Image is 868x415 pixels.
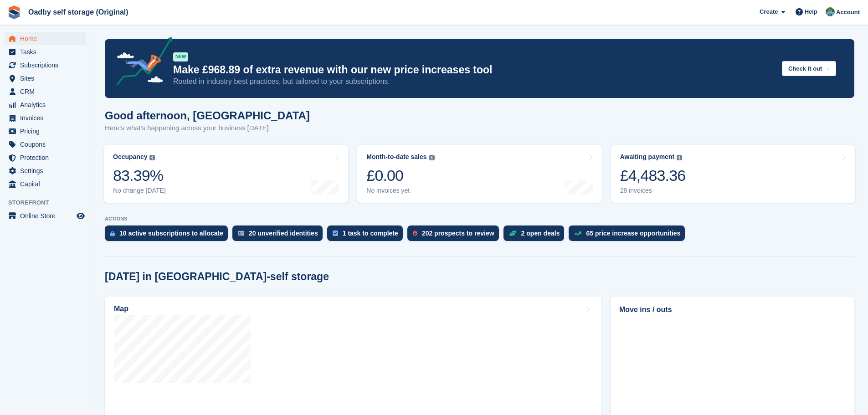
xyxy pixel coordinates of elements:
[5,210,86,222] a: menu
[357,145,601,203] a: Month-to-date sales £0.00 No invoices yet
[586,230,680,237] div: 65 price increase opportunities
[20,178,75,190] span: Capital
[105,109,310,122] h1: Good afternoon, [GEOGRAPHIC_DATA]
[619,304,846,315] h2: Move ins / outs
[113,153,147,161] div: Occupancy
[238,231,244,236] img: verify_identity-adf6edd0f0f0b5bbfe63781bf79b02c33cf7c696d77639b501bdc392416b5a36.svg
[105,225,232,246] a: 10 active subscriptions to allocate
[677,155,682,160] img: icon-info-grey-7440780725fd019a000dd9b08b2336e03edf1995a4989e88bcd33f0948082b44.svg
[5,178,86,190] a: menu
[110,231,115,236] img: active_subscription_to_allocate_icon-d502201f5373d7db506a760aba3b589e785aa758c864c3986d89f69b8ff3...
[20,32,75,45] span: Home
[343,230,398,237] div: 1 task to complete
[20,138,75,151] span: Coupons
[407,225,503,246] a: 202 prospects to review
[574,231,581,236] img: price_increase_opportunities-93ffe204e8149a01c8c9dc8f82e8f89637d9d84a8eef4429ea346261dce0b2c0.svg
[5,125,86,138] a: menu
[105,216,854,222] p: ACTIONS
[20,72,75,85] span: Sites
[119,230,223,237] div: 10 active subscriptions to allocate
[25,5,132,20] a: Oadby self storage (Original)
[104,145,348,203] a: Occupancy 83.39% No change [DATE]
[5,85,86,98] a: menu
[20,210,75,222] span: Online Store
[5,98,86,111] a: menu
[20,59,75,72] span: Subscriptions
[5,112,86,124] a: menu
[5,151,86,164] a: menu
[8,198,91,207] span: Storefront
[327,225,407,246] a: 1 task to complete
[20,85,75,98] span: CRM
[7,5,21,19] img: stora-icon-8386f47178a22dfd0bd8f6a31ec36ba5ce8667c1dd55bd0f319d3a0aa187defe.svg
[5,164,86,177] a: menu
[149,155,155,160] img: icon-info-grey-7440780725fd019a000dd9b08b2336e03edf1995a4989e88bcd33f0948082b44.svg
[826,7,835,16] img: Sanjeave Nagra
[569,225,689,246] a: 65 price increase opportunities
[5,46,86,58] a: menu
[782,61,836,76] button: Check it out →
[20,112,75,124] span: Invoices
[5,32,86,45] a: menu
[620,166,686,185] div: £4,483.36
[105,271,329,283] h2: [DATE] in [GEOGRAPHIC_DATA]-self storage
[760,7,778,16] span: Create
[611,145,855,203] a: Awaiting payment £4,483.36 28 invoices
[113,187,166,195] div: No change [DATE]
[620,187,686,195] div: 28 invoices
[232,225,327,246] a: 20 unverified identities
[114,305,128,313] h2: Map
[422,230,494,237] div: 202 prospects to review
[366,187,434,195] div: No invoices yet
[5,72,86,85] a: menu
[413,231,417,236] img: prospect-51fa495bee0391a8d652442698ab0144808aea92771e9ea1ae160a38d050c398.svg
[173,63,775,77] p: Make £968.89 of extra revenue with our new price increases tool
[366,166,434,185] div: £0.00
[173,52,188,61] div: NEW
[113,166,166,185] div: 83.39%
[429,155,435,160] img: icon-info-grey-7440780725fd019a000dd9b08b2336e03edf1995a4989e88bcd33f0948082b44.svg
[5,59,86,72] a: menu
[503,225,569,246] a: 2 open deals
[366,153,426,161] div: Month-to-date sales
[805,7,817,16] span: Help
[20,46,75,58] span: Tasks
[75,210,86,221] a: Preview store
[20,164,75,177] span: Settings
[5,138,86,151] a: menu
[249,230,318,237] div: 20 unverified identities
[20,151,75,164] span: Protection
[20,98,75,111] span: Analytics
[521,230,560,237] div: 2 open deals
[109,37,173,89] img: price-adjustments-announcement-icon-8257ccfd72463d97f412b2fc003d46551f7dbcb40ab6d574587a9cd5c0d94...
[836,8,860,17] span: Account
[105,123,310,133] p: Here's what's happening across your business [DATE]
[333,231,338,236] img: task-75834270c22a3079a89374b754ae025e5fb1db73e45f91037f5363f120a921f8.svg
[509,230,517,236] img: deal-1b604bf984904fb50ccaf53a9ad4b4a5d6e5aea283cecdc64d6e3604feb123c2.svg
[173,77,775,87] p: Rooted in industry best practices, but tailored to your subscriptions.
[20,125,75,138] span: Pricing
[620,153,675,161] div: Awaiting payment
